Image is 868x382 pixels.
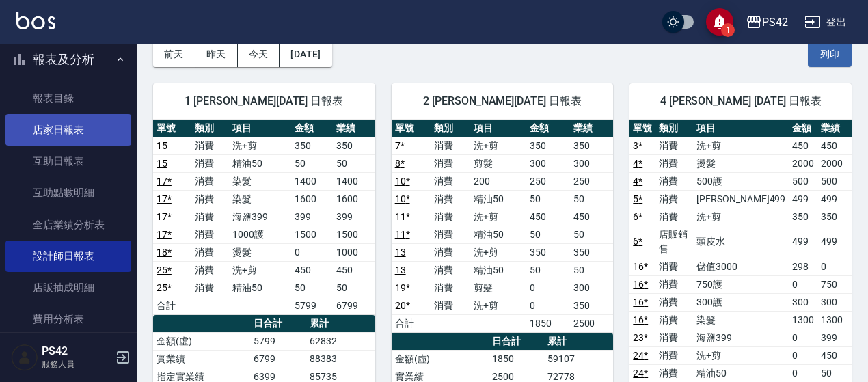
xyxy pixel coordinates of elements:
[526,261,570,279] td: 50
[655,311,693,329] td: 消費
[153,350,250,368] td: 實業績
[655,120,693,137] th: 類別
[5,146,131,177] a: 互助日報表
[817,226,852,258] td: 499
[693,208,789,226] td: 洗+剪
[808,42,852,67] button: 列印
[789,364,817,382] td: 0
[693,275,789,293] td: 750護
[817,364,852,382] td: 50
[789,275,817,293] td: 0
[817,329,852,346] td: 399
[229,172,291,190] td: 染髮
[470,120,526,137] th: 項目
[470,226,526,243] td: 精油50
[629,120,655,137] th: 單號
[470,190,526,208] td: 精油50
[291,261,333,279] td: 450
[570,208,614,226] td: 450
[570,154,614,172] td: 300
[470,297,526,314] td: 洗+剪
[817,311,852,329] td: 1300
[817,154,852,172] td: 2000
[817,275,852,293] td: 750
[153,42,195,67] button: 前天
[5,83,131,114] a: 報表目錄
[392,350,489,368] td: 金額(虛)
[431,137,470,154] td: 消費
[333,261,375,279] td: 450
[470,137,526,154] td: 洗+剪
[291,297,333,314] td: 5799
[817,258,852,275] td: 0
[153,297,191,314] td: 合計
[544,333,613,351] th: 累計
[431,190,470,208] td: 消費
[470,261,526,279] td: 精油50
[789,293,817,311] td: 300
[11,344,38,371] img: Person
[306,315,375,333] th: 累計
[526,297,570,314] td: 0
[229,154,291,172] td: 精油50
[291,172,333,190] td: 1400
[817,120,852,137] th: 業績
[526,243,570,261] td: 350
[526,208,570,226] td: 450
[431,154,470,172] td: 消費
[693,120,789,137] th: 項目
[229,137,291,154] td: 洗+剪
[706,8,733,36] button: save
[157,140,167,151] a: 15
[229,261,291,279] td: 洗+剪
[570,137,614,154] td: 350
[693,154,789,172] td: 燙髮
[470,279,526,297] td: 剪髮
[655,137,693,154] td: 消費
[291,279,333,297] td: 50
[5,114,131,146] a: 店家日報表
[789,329,817,346] td: 0
[799,10,852,35] button: 登出
[693,311,789,329] td: 染髮
[817,208,852,226] td: 350
[229,279,291,297] td: 精油50
[191,154,230,172] td: 消費
[250,350,306,368] td: 6799
[333,137,375,154] td: 350
[191,226,230,243] td: 消費
[291,243,333,261] td: 0
[789,154,817,172] td: 2000
[191,137,230,154] td: 消費
[431,208,470,226] td: 消費
[789,346,817,364] td: 0
[250,332,306,350] td: 5799
[655,329,693,346] td: 消費
[431,120,470,137] th: 類別
[333,297,375,314] td: 6799
[693,329,789,346] td: 海鹽399
[693,258,789,275] td: 儲值3000
[291,226,333,243] td: 1500
[655,208,693,226] td: 消費
[655,258,693,275] td: 消費
[526,137,570,154] td: 350
[291,208,333,226] td: 399
[655,190,693,208] td: 消費
[789,311,817,329] td: 1300
[570,172,614,190] td: 250
[250,315,306,333] th: 日合計
[526,154,570,172] td: 300
[789,226,817,258] td: 499
[655,364,693,382] td: 消費
[153,332,250,350] td: 金額(虛)
[408,94,597,108] span: 2 [PERSON_NAME][DATE] 日報表
[526,190,570,208] td: 50
[191,261,230,279] td: 消費
[655,154,693,172] td: 消費
[42,358,111,370] p: 服務人員
[570,297,614,314] td: 350
[470,243,526,261] td: 洗+剪
[762,14,788,31] div: PS42
[392,120,614,333] table: a dense table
